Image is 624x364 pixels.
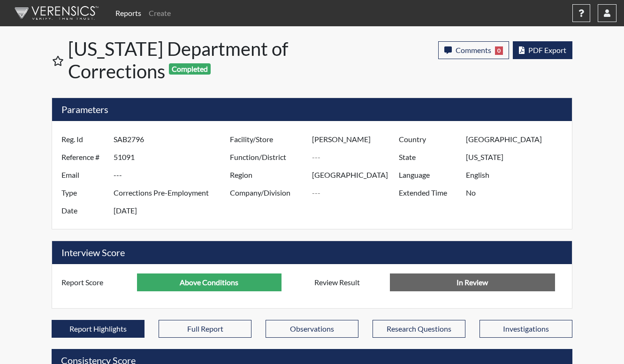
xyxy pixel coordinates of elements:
input: --- [114,166,232,184]
h5: Parameters [52,98,572,121]
label: Reference # [54,148,114,166]
button: Report Highlights [52,320,145,338]
span: 0 [495,46,503,55]
label: Email [54,166,114,184]
input: --- [466,130,570,148]
h1: [US_STATE] Department of Corrections [68,38,313,83]
label: Facility/Store [223,130,312,148]
label: Function/District [223,148,312,166]
input: --- [114,202,232,220]
input: --- [466,148,570,166]
a: Create [145,4,175,23]
h5: Interview Score [52,241,572,264]
label: Company/Division [223,184,312,202]
label: Type [54,184,114,202]
span: Completed [169,63,211,75]
label: Review Result [307,273,390,291]
button: Observations [266,320,358,338]
label: Country [392,130,466,148]
button: Investigations [479,320,572,338]
input: --- [312,184,401,202]
input: --- [312,130,401,148]
input: --- [466,184,570,202]
a: Reports [112,4,145,23]
label: State [392,148,466,166]
button: Research Questions [373,320,465,338]
span: Comments [456,45,491,54]
button: PDF Export [513,41,572,59]
input: --- [312,148,401,166]
input: --- [114,148,232,166]
span: PDF Export [528,45,566,54]
input: --- [114,184,232,202]
input: --- [114,130,232,148]
button: Comments0 [438,41,509,59]
label: Reg. Id [54,130,114,148]
label: Report Score [54,273,137,291]
input: --- [312,166,401,184]
label: Extended Time [392,184,466,202]
label: Date [54,202,114,220]
button: Full Report [159,320,251,338]
input: No Decision [390,273,555,291]
label: Region [223,166,312,184]
label: Language [392,166,466,184]
input: --- [466,166,570,184]
input: --- [137,273,282,291]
